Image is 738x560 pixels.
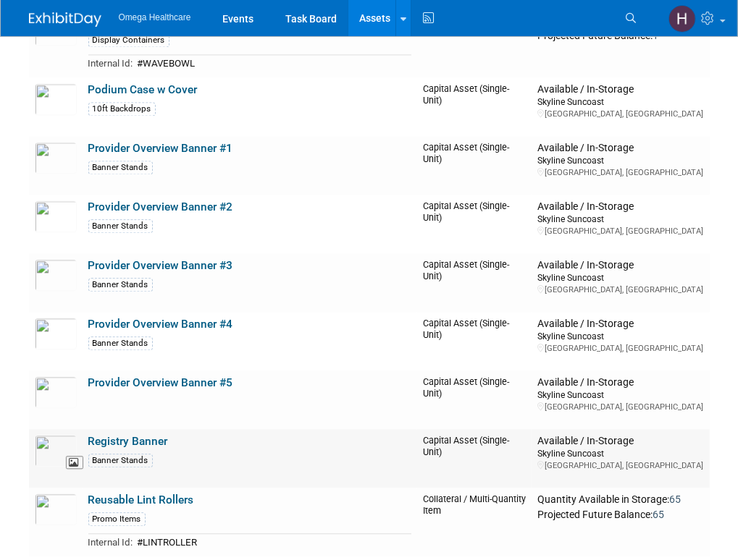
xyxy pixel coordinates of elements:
[88,33,169,47] div: Display Containers
[88,435,168,448] a: Registry Banner
[537,154,703,166] div: Skyline Suncoast
[88,142,233,155] a: Provider Overview Banner #1
[88,318,233,331] a: Provider Overview Banner #4
[88,219,153,233] div: Banner Stands
[653,509,664,520] span: 65
[66,456,83,470] span: View Asset Image
[417,370,532,429] td: Capital Asset (Single-Unit)
[668,5,696,33] img: Heather Stuck
[537,142,703,155] div: Available / In-Storage
[537,330,703,342] div: Skyline Suncoast
[537,343,703,354] div: [GEOGRAPHIC_DATA], [GEOGRAPHIC_DATA]
[537,506,703,522] div: Projected Future Balance:
[537,200,703,213] div: Available / In-Storage
[88,376,233,389] a: Provider Overview Banner #5
[537,493,703,506] div: Quantity Available in Storage:
[119,12,191,22] span: Omega Healthcare
[133,54,412,71] td: #WAVEBOWL
[88,54,133,71] td: Internal Id:
[417,195,532,253] td: Capital Asset (Single-Unit)
[417,429,532,488] td: Capital Asset (Single-Unit)
[417,8,532,77] td: Collateral / Multi-Quantity Item
[537,213,703,225] div: Skyline Suncoast
[88,278,153,292] div: Banner Stands
[537,96,703,108] div: Skyline Suncoast
[133,534,412,551] td: #LINTROLLER
[417,77,532,136] td: Capital Asset (Single-Unit)
[537,402,703,412] div: [GEOGRAPHIC_DATA], [GEOGRAPHIC_DATA]
[537,226,703,237] div: [GEOGRAPHIC_DATA], [GEOGRAPHIC_DATA]
[417,136,532,195] td: Capital Asset (Single-Unit)
[29,12,101,27] img: ExhibitDay
[88,336,153,350] div: Banner Stands
[537,271,703,284] div: Skyline Suncoast
[88,102,156,116] div: 10ft Backdrops
[417,253,532,312] td: Capital Asset (Single-Unit)
[537,109,703,119] div: [GEOGRAPHIC_DATA], [GEOGRAPHIC_DATA]
[88,512,146,526] div: Promo Items
[537,389,703,401] div: Skyline Suncoast
[88,83,198,96] a: Podium Case w Cover
[537,376,703,389] div: Available / In-Storage
[669,493,681,505] span: 65
[537,460,703,471] div: [GEOGRAPHIC_DATA], [GEOGRAPHIC_DATA]
[537,435,703,448] div: Available / In-Storage
[537,259,703,272] div: Available / In-Storage
[537,318,703,331] div: Available / In-Storage
[88,161,153,174] div: Banner Stands
[88,454,153,467] div: Banner Stands
[537,83,703,96] div: Available / In-Storage
[88,534,133,551] td: Internal Id:
[417,312,532,370] td: Capital Asset (Single-Unit)
[88,493,194,506] a: Reusable Lint Rollers
[417,488,532,556] td: Collateral / Multi-Quantity Item
[88,259,233,272] a: Provider Overview Banner #3
[537,167,703,178] div: [GEOGRAPHIC_DATA], [GEOGRAPHIC_DATA]
[537,447,703,459] div: Skyline Suncoast
[537,284,703,295] div: [GEOGRAPHIC_DATA], [GEOGRAPHIC_DATA]
[88,200,233,213] a: Provider Overview Banner #2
